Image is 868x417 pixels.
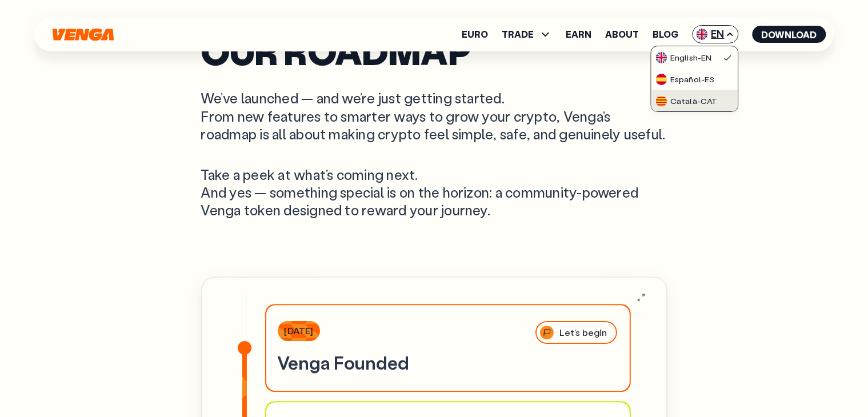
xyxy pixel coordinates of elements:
img: flag-cat [655,95,667,107]
a: Blog [653,30,679,39]
a: Earn [566,30,592,39]
p: Take a peek at what’s coming next. And yes — something special is on the horizon: a community-pow... [201,166,667,219]
h2: Our Roadmap [201,35,667,66]
div: [DATE] [278,321,321,341]
div: Català - CAT [655,95,717,107]
div: Español - ES [655,74,714,85]
img: flag-uk [697,29,708,40]
a: flag-catCatalà-CAT [651,90,738,111]
span: TRADE [502,27,553,41]
div: English - EN [655,52,711,63]
a: flag-esEspañol-ES [651,68,738,90]
a: Euro [462,30,489,39]
span: EN [693,25,739,43]
img: flag-es [655,74,667,85]
a: flag-ukEnglish-EN [651,46,738,68]
a: About [606,30,639,39]
svg: Home [51,28,115,41]
p: We’ve launched — and we’re just getting started. From new features to smarter ways to grow your c... [201,89,667,143]
h3: Venga Founded [278,351,618,375]
img: flag-uk [655,52,667,63]
button: Download [753,26,826,43]
span: TRADE [502,30,534,39]
div: Let’s begin [534,320,618,346]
